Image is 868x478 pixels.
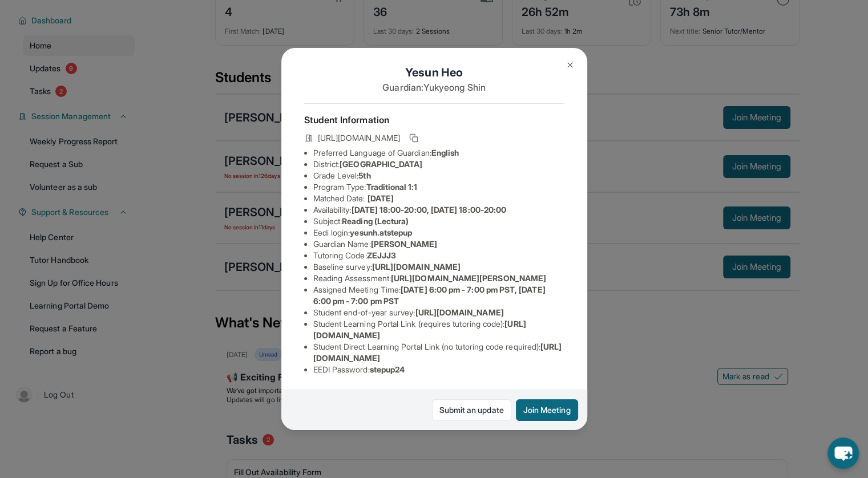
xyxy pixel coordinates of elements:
button: Join Meeting [516,399,578,421]
li: EEDI Password : [313,364,564,375]
span: [URL][DOMAIN_NAME] [318,132,400,144]
h1: Yesun Heo [304,64,564,80]
span: [PERSON_NAME] [371,239,438,249]
a: Submit an update [432,399,511,421]
span: [GEOGRAPHIC_DATA] [340,159,422,169]
span: [DATE] 6:00 pm - 7:00 pm PST, [DATE] 6:00 pm - 7:00 pm PST [313,285,546,306]
li: Tutoring Code : [313,250,564,261]
p: Guardian: Yukyeong Shin [304,80,564,94]
li: Availability: [313,204,564,216]
span: English [431,148,459,157]
span: [DATE] 18:00-20:00, [DATE] 18:00-20:00 [351,205,506,214]
h4: Student Information [304,113,564,127]
span: [URL][DOMAIN_NAME] [372,262,461,272]
span: stepup24 [370,364,405,374]
button: Copy link [407,131,421,145]
span: [DATE] [368,193,394,203]
span: [URL][DOMAIN_NAME] [415,307,503,317]
li: Assigned Meeting Time : [313,284,564,307]
span: Reading (Lectura) [342,216,409,226]
span: 5th [358,171,370,180]
button: chat-button [827,438,859,469]
li: Student Learning Portal Link (requires tutoring code) : [313,318,564,341]
li: Subject : [313,216,564,227]
span: [URL][DOMAIN_NAME][PERSON_NAME] [391,273,546,283]
li: Preferred Language of Guardian: [313,147,564,159]
span: ZEJJJ3 [367,250,396,260]
span: yesunh.atstepup [350,228,412,237]
li: Matched Date: [313,193,564,204]
li: Program Type: [313,181,564,193]
li: Guardian Name : [313,238,564,250]
img: Close Icon [566,60,575,70]
li: Baseline survey : [313,261,564,273]
li: Student Direct Learning Portal Link (no tutoring code required) : [313,341,564,364]
li: Grade Level: [313,170,564,181]
li: Eedi login : [313,227,564,238]
li: Student end-of-year survey : [313,307,564,318]
li: Reading Assessment : [313,273,564,284]
li: District: [313,159,564,170]
span: Traditional 1:1 [366,182,417,192]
